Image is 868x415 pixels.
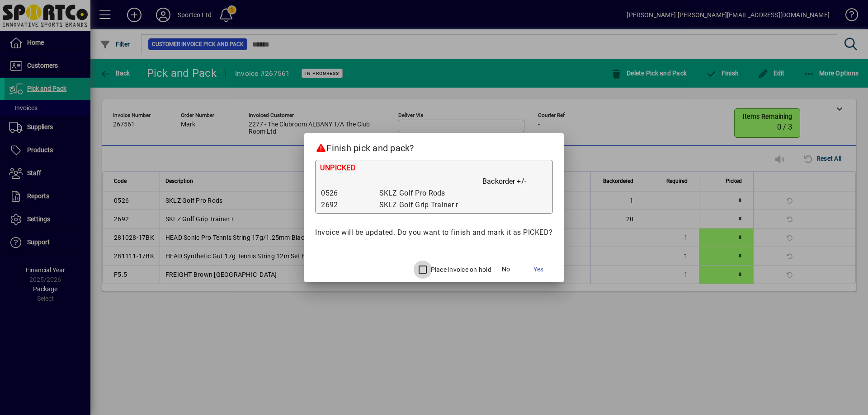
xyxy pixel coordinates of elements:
[482,176,547,187] th: Backorder +/-
[524,261,553,278] button: Yes
[320,163,548,176] div: UNPICKED
[304,133,564,159] h2: Finish pick and pack?
[379,187,482,199] td: SKLZ Golf Pro Rods
[379,199,482,211] td: SKLZ Golf Grip Trainer r
[429,265,491,274] label: Place invoice on hold
[533,265,543,274] span: Yes
[491,261,520,278] button: No
[502,265,510,274] span: No
[315,227,553,238] div: Invoice will be updated. Do you want to finish and mark it as PICKED?
[320,187,378,199] td: 0526
[320,199,378,211] td: 2692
